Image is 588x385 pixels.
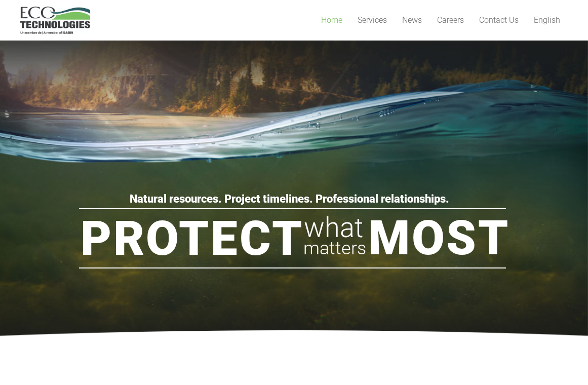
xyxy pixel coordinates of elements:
[534,15,560,25] span: English
[81,215,304,262] rs-layer: Protect
[437,15,464,25] span: Careers
[358,15,387,25] span: Services
[303,235,366,262] rs-layer: matters
[402,15,422,25] span: News
[130,194,449,204] rs-layer: Natural resources. Project timelines. Professional relationships.
[20,7,90,34] a: logo_EcoTech_ASDR_RGB
[479,15,519,25] span: Contact Us
[368,214,510,262] rs-layer: Most
[321,15,342,25] span: Home
[304,214,363,242] rs-layer: what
